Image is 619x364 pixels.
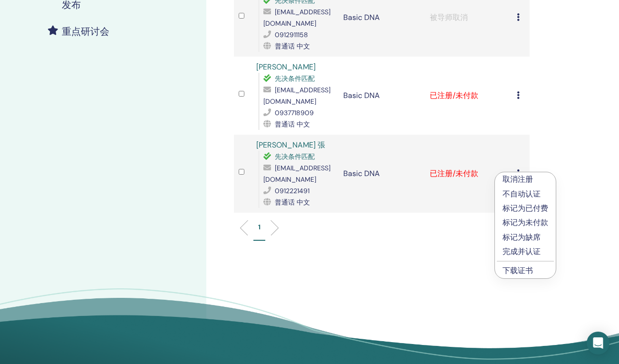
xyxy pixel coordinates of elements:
[275,42,310,50] span: 普通话 中文
[503,217,548,228] p: 标记为未付款
[503,266,533,275] a: 下载证书
[275,74,315,83] span: 先决条件匹配
[263,86,330,106] span: [EMAIL_ADDRESS][DOMAIN_NAME]
[503,188,548,200] p: 不自动认证
[263,8,330,28] span: [EMAIL_ADDRESS][DOMAIN_NAME]
[587,332,609,354] div: Open Intercom Messenger
[503,174,548,185] p: 取消注册
[275,108,314,117] span: 0937718909
[275,120,310,128] span: 普通话 中文
[256,62,316,72] a: [PERSON_NAME]
[256,140,325,150] a: [PERSON_NAME] 張
[275,30,308,39] span: 0912911158
[263,164,330,184] span: [EMAIL_ADDRESS][DOMAIN_NAME]
[503,203,548,214] p: 标记为已付费
[339,57,426,135] td: Basic DNA
[503,232,548,243] p: 标记为缺席
[258,222,261,232] p: 1
[275,198,310,207] span: 普通话 中文
[275,187,309,195] span: 0912221491
[62,26,109,37] h4: 重点研讨会
[503,246,548,257] p: 完成并认证
[339,135,426,213] td: Basic DNA
[275,152,315,161] span: 先决条件匹配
